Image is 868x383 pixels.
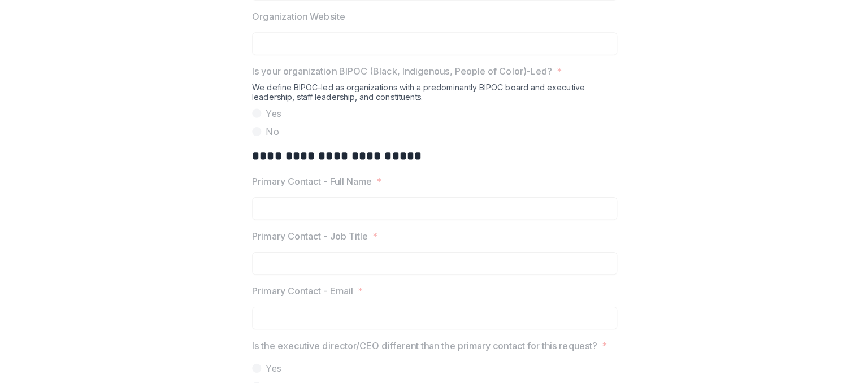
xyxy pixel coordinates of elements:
p: Organization Website [253,13,345,27]
span: No [267,127,280,141]
span: Yes [267,109,282,123]
p: Is your organization BIPOC (Black, Indigenous, People of Color)-Led? [253,67,550,81]
p: Primary Contact - Email [253,285,353,298]
p: Primary Contact - Full Name [253,176,372,190]
span: Yes [267,362,282,375]
p: Primary Contact - Job Title [253,230,368,244]
p: Is the executive director/CEO different than the primary contact for this request? [253,339,595,352]
div: We define BIPOC-led as organizations with a predominantly BIPOC board and executive leadership, s... [253,85,615,109]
